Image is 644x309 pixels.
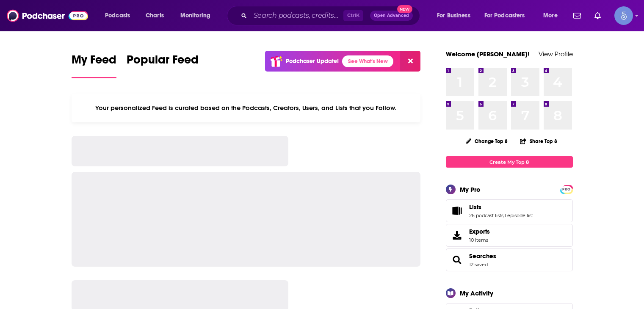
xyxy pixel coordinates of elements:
[235,6,428,25] div: Search podcasts, credits, & more...
[127,52,199,72] span: Popular Feed
[99,9,141,22] button: open menu
[105,10,130,22] span: Podcasts
[446,224,573,247] a: Exports
[561,186,572,192] a: PRO
[469,228,490,235] span: Exports
[446,248,573,271] span: Searches
[431,9,481,22] button: open menu
[449,205,466,217] a: Lists
[469,203,533,211] a: Lists
[446,156,573,168] a: Create My Top 8
[570,8,584,23] a: Show notifications dropdown
[537,9,568,22] button: open menu
[469,203,481,211] span: Lists
[250,9,343,22] input: Search podcasts, credits, & more...
[343,10,363,21] span: Ctrl K
[446,199,573,222] span: Lists
[591,8,604,23] a: Show notifications dropdown
[614,6,633,25] img: User Profile
[520,133,558,149] button: Share Top 8
[437,10,470,22] span: For Business
[127,52,199,78] a: Popular Feed
[460,289,493,297] div: My Activity
[469,252,496,260] a: Searches
[72,94,421,122] div: Your personalized Feed is curated based on the Podcasts, Creators, Users, and Lists that you Follow.
[614,6,633,25] span: Logged in as Spiral5-G1
[397,5,412,13] span: New
[539,50,573,58] a: View Profile
[146,10,164,22] span: Charts
[503,212,504,218] span: ,
[7,8,88,24] img: Podchaser - Follow, Share and Rate Podcasts
[446,50,530,58] a: Welcome [PERSON_NAME]!
[460,185,481,193] div: My Pro
[342,55,393,67] a: See What's New
[72,52,116,78] a: My Feed
[561,186,572,193] span: PRO
[469,262,488,268] a: 12 saved
[504,212,533,218] a: 1 episode list
[614,6,633,25] button: Show profile menu
[174,9,221,22] button: open menu
[543,10,558,22] span: More
[72,52,116,72] span: My Feed
[140,9,169,22] a: Charts
[180,10,210,22] span: Monitoring
[370,11,413,21] button: Open AdvancedNew
[479,9,537,22] button: open menu
[469,237,490,243] span: 10 items
[484,10,525,22] span: For Podcasters
[469,212,503,218] a: 26 podcast lists
[286,58,339,65] p: Podchaser Update!
[374,14,409,18] span: Open Advanced
[449,254,466,266] a: Searches
[449,229,466,241] span: Exports
[461,136,513,146] button: Change Top 8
